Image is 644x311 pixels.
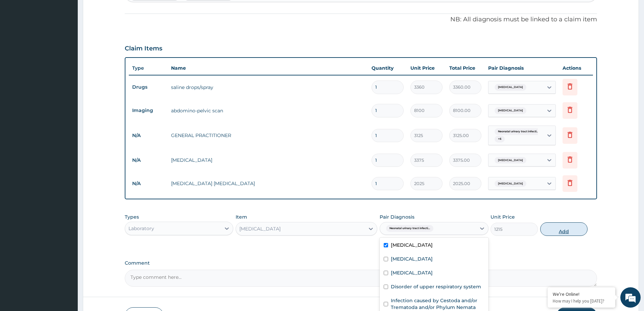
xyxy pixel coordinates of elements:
td: GENERAL PRACTITIONER [168,129,368,142]
img: d_794563401_company_1708531726252_794563401 [13,34,27,51]
span: Neonatal urinary tract infecti... [495,128,542,135]
label: Infection caused by Cestoda and/or Trematoda and/or Phylum Nemata [391,297,484,311]
label: Unit Price [491,214,515,220]
label: Types [125,214,139,220]
span: Neonatal urinary tract infecti... [386,225,433,232]
th: Name [168,61,368,75]
div: [MEDICAL_DATA] [239,225,281,232]
span: [MEDICAL_DATA] [495,157,526,164]
textarea: Type your message and hit 'Enter' [3,185,129,208]
th: Actions [559,61,593,75]
p: How may I help you today? [553,298,610,304]
td: abdomino-pelvic scan [168,104,368,117]
label: [MEDICAL_DATA] [391,242,433,248]
div: We're Online! [553,291,610,297]
span: [MEDICAL_DATA] [495,84,526,91]
span: + 6 [495,136,505,142]
span: [MEDICAL_DATA] [495,180,526,187]
p: NB: All diagnosis must be linked to a claim item [125,15,597,24]
td: saline drops/spray [168,81,368,94]
label: Disorder of upper respiratory system [391,283,481,290]
th: Pair Diagnosis [485,61,559,75]
th: Unit Price [407,61,446,75]
th: Total Price [446,61,485,75]
td: N/A [129,129,168,142]
td: N/A [129,154,168,166]
label: [MEDICAL_DATA] [391,256,433,262]
td: Drugs [129,81,168,93]
td: [MEDICAL_DATA] [168,153,368,167]
label: Pair Diagnosis [380,214,414,220]
div: Chat with us now [35,38,114,47]
td: Imaging [129,104,168,117]
div: Laboratory [128,225,154,232]
button: Add [540,222,588,236]
label: Item [236,214,247,220]
span: We're online! [39,85,93,154]
div: Minimize live chat window [111,3,127,20]
h3: Claim Items [125,45,162,52]
th: Type [129,62,168,74]
label: [MEDICAL_DATA] [391,269,433,276]
span: [MEDICAL_DATA] [495,107,526,114]
label: Comment [125,260,597,266]
td: [MEDICAL_DATA] [MEDICAL_DATA] [168,177,368,190]
th: Quantity [368,61,407,75]
td: N/A [129,177,168,190]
